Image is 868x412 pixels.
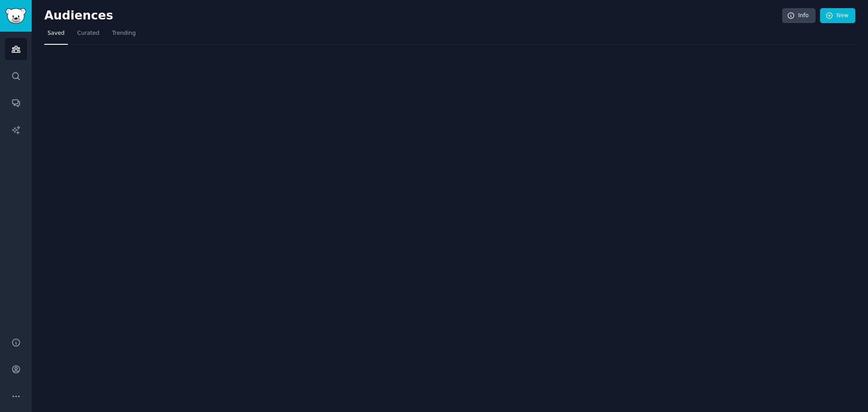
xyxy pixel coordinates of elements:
span: Saved [47,29,65,38]
img: GummySearch logo [5,8,26,24]
a: New [820,8,855,24]
a: Info [782,8,816,24]
span: Curated [77,29,99,38]
span: Trending [112,29,136,38]
a: Saved [44,26,68,45]
a: Trending [109,26,139,45]
h2: Audiences [44,9,782,23]
a: Curated [74,26,103,45]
